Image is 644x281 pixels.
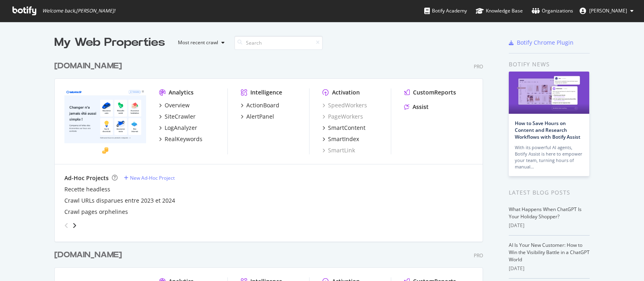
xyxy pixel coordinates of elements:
[72,222,77,230] div: angle-right
[130,174,175,181] div: New Ad-Hoc Project
[246,113,274,121] div: AlertPanel
[159,113,196,121] a: SiteCrawler
[413,103,429,111] div: Assist
[322,113,363,121] a: PageWorkers
[178,40,218,45] div: Most recent crawl
[474,252,483,259] div: Pro
[64,88,146,154] img: lelynx.fr
[159,135,202,143] a: RealKeywords
[64,208,128,216] a: Crawl pages orphelines
[322,146,355,154] a: SmartLink
[169,88,194,96] div: Analytics
[476,7,523,15] div: Knowledge Base
[165,124,197,132] div: LogAnalyzer
[54,249,122,261] div: [DOMAIN_NAME]
[413,88,456,96] div: CustomReports
[573,4,640,17] button: [PERSON_NAME]
[64,185,110,193] a: Recette headless
[171,36,228,49] button: Most recent crawl
[165,135,202,143] div: RealKeywords
[64,197,175,205] a: Crawl URLs disparues entre 2023 et 2024
[404,88,456,96] a: CustomReports
[515,120,580,140] a: How to Save Hours on Content and Research Workflows with Botify Assist
[509,39,574,47] a: Botify Chrome Plugin
[159,101,190,109] a: Overview
[474,63,483,70] div: Pro
[250,88,282,96] div: Intelligence
[532,7,573,15] div: Organizations
[165,113,196,121] div: SiteCrawler
[328,135,359,143] div: SmartIndex
[42,8,115,14] span: Welcome back, [PERSON_NAME] !
[509,72,589,114] img: How to Save Hours on Content and Research Workflows with Botify Assist
[54,249,125,261] a: [DOMAIN_NAME]
[517,39,574,47] div: Botify Chrome Plugin
[322,101,367,109] a: SpeedWorkers
[61,219,72,232] div: angle-left
[246,101,279,109] div: ActionBoard
[589,7,627,14] span: Matteo Dell'Erba
[54,60,122,72] div: [DOMAIN_NAME]
[509,206,582,220] a: What Happens When ChatGPT Is Your Holiday Shopper?
[328,124,365,132] div: SmartContent
[54,60,125,72] a: [DOMAIN_NAME]
[424,7,467,15] div: Botify Academy
[509,242,590,263] a: AI Is Your New Customer: How to Win the Visibility Battle in a ChatGPT World
[64,174,109,182] div: Ad-Hoc Projects
[509,60,590,69] div: Botify news
[322,135,359,143] a: SmartIndex
[234,36,323,50] input: Search
[54,35,165,51] div: My Web Properties
[404,103,429,111] a: Assist
[509,265,590,272] div: [DATE]
[241,113,274,121] a: AlertPanel
[332,88,360,96] div: Activation
[241,101,279,109] a: ActionBoard
[509,188,590,197] div: Latest Blog Posts
[159,124,197,132] a: LogAnalyzer
[322,124,365,132] a: SmartContent
[124,174,175,181] a: New Ad-Hoc Project
[165,101,190,109] div: Overview
[509,222,590,229] div: [DATE]
[515,144,583,170] div: With its powerful AI agents, Botify Assist is here to empower your team, turning hours of manual…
